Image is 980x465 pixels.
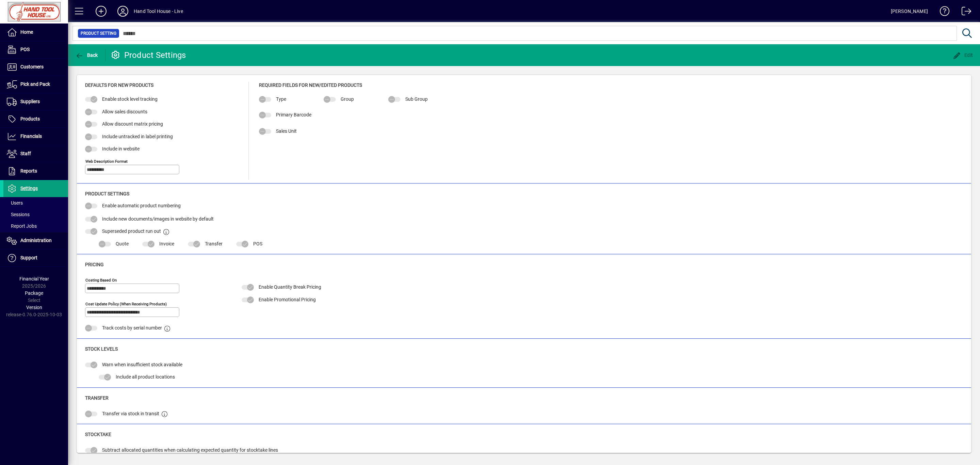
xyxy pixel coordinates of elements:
[81,30,116,37] span: Product Setting
[85,302,167,306] mat-label: Cost Update Policy (when receiving products)
[935,1,950,23] a: Knowledge Base
[25,290,43,296] span: Package
[102,203,181,208] span: Enable automatic product numbering
[3,197,68,209] a: Users
[20,99,40,104] span: Suppliers
[3,250,68,267] a: Support
[102,216,214,222] span: Include new documents/images in website by default
[20,47,30,52] span: POS
[20,238,52,243] span: Administration
[259,82,362,88] span: Required Fields for New/Edited Products
[102,325,162,331] span: Track costs by serial number
[3,220,68,232] a: Report Jobs
[26,305,42,310] span: Version
[276,96,286,102] span: Type
[7,223,37,229] span: Report Jobs
[405,96,428,102] span: Sub Group
[134,6,183,17] div: Hand Tool House - Live
[102,96,158,102] span: Enable stock level tracking
[253,241,262,246] span: POS
[3,232,68,249] a: Administration
[953,52,973,58] span: Edit
[957,1,971,23] a: Logout
[85,278,117,283] mat-label: Costing Based on
[3,111,68,128] a: Products
[73,49,100,61] button: Back
[20,64,44,69] span: Customers
[102,362,182,367] span: Warn when insufficient stock available
[102,447,278,453] span: Subtract allocated quantities when calculating expected quantity for stocktake lines
[102,411,159,416] span: Transfer via stock in transit
[276,128,297,134] span: Sales Unit
[102,121,163,127] span: Allow discount matrix pricing
[20,168,37,174] span: Reports
[85,82,153,88] span: Defaults for new products
[3,163,68,180] a: Reports
[116,241,129,246] span: Quote
[3,24,68,41] a: Home
[90,5,112,17] button: Add
[102,109,147,114] span: Allow sales discounts
[85,159,128,163] mat-label: Web Description Format
[102,146,140,151] span: Include in website
[102,228,161,234] span: Superseded product run out
[20,81,50,87] span: Pick and Pack
[951,49,975,61] button: Edit
[20,255,37,260] span: Support
[276,112,311,117] span: Primary Barcode
[85,346,118,352] span: Stock Levels
[259,297,316,302] span: Enable Promotional Pricing
[3,128,68,145] a: Financials
[3,76,68,93] a: Pick and Pack
[102,134,173,139] span: Include untracked in label printing
[20,133,42,139] span: Financials
[891,6,928,17] div: [PERSON_NAME]
[85,262,104,267] span: Pricing
[85,191,129,196] span: Product Settings
[3,209,68,220] a: Sessions
[85,395,109,401] span: Transfer
[112,5,134,17] button: Profile
[116,374,175,380] span: Include all product locations
[3,145,68,162] a: Staff
[7,200,23,206] span: Users
[20,151,31,156] span: Staff
[7,212,30,217] span: Sessions
[205,241,223,246] span: Transfer
[85,432,111,437] span: Stocktake
[20,186,38,191] span: Settings
[19,276,49,282] span: Financial Year
[111,50,186,61] div: Product Settings
[3,41,68,58] a: POS
[159,241,174,246] span: Invoice
[3,59,68,76] a: Customers
[20,116,40,122] span: Products
[20,29,33,35] span: Home
[259,284,321,290] span: Enable Quantity Break Pricing
[75,52,98,58] span: Back
[341,96,354,102] span: Group
[3,93,68,110] a: Suppliers
[68,49,105,61] app-page-header-button: Back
